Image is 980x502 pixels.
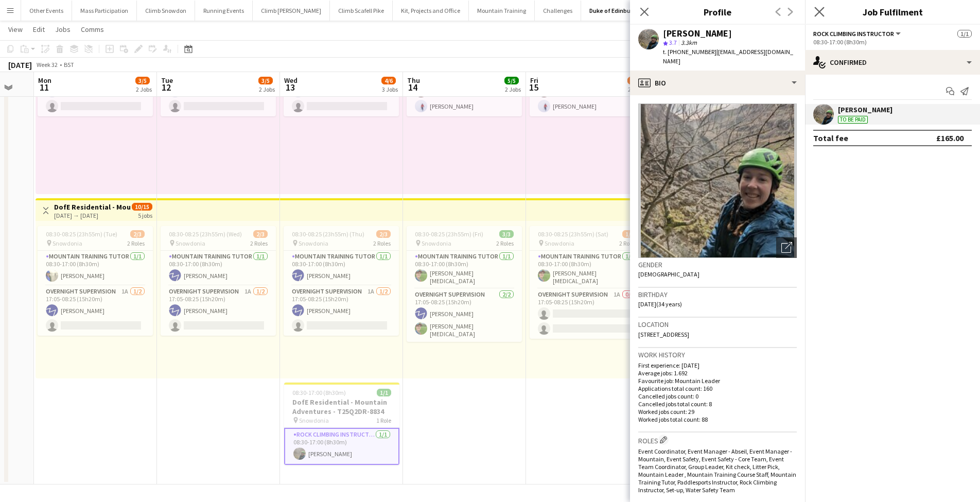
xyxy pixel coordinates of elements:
[283,81,297,93] span: 13
[530,76,538,85] span: Fri
[407,289,522,342] app-card-role: Overnight Supervision2/217:05-08:25 (15h20m)[PERSON_NAME][PERSON_NAME][MEDICAL_DATA]
[299,239,328,247] span: Snowdonia
[381,77,396,84] span: 4/6
[72,1,137,21] button: Mass Participation
[638,369,797,377] p: Average jobs: 1.692
[161,226,276,336] app-job-card: 08:30-08:25 (23h55m) (Wed)2/3 Snowdonia2 RolesMountain Training Tutor1/108:30-17:00 (8h30m)[PERSO...
[195,1,253,21] button: Running Events
[161,286,276,336] app-card-role: Overnight Supervision1A1/217:05-08:25 (15h20m)[PERSON_NAME]
[630,5,805,19] h3: Profile
[284,383,399,465] div: 08:30-17:00 (8h30m)1/1DofE Residential - Mountain Adventures - T25Q2DR-8834 Snowdonia1 RoleRock C...
[37,81,51,93] span: 11
[669,39,677,46] span: 3.7
[530,289,645,339] app-card-role: Overnight Supervision1A0/217:05-08:25 (15h20m)
[292,230,364,238] span: 08:30-08:25 (23h55m) (Thu)
[376,230,391,238] span: 2/3
[135,77,150,84] span: 3/5
[253,1,330,21] button: Climb [PERSON_NAME]
[805,50,980,75] div: Confirmed
[253,230,268,238] span: 2/3
[330,1,393,21] button: Climb Scafell Pike
[376,417,391,424] span: 1 Role
[132,203,152,211] span: 10/15
[382,85,398,93] div: 3 Jobs
[250,239,268,247] span: 2 Roles
[638,331,689,338] span: [STREET_ADDRESS]
[21,1,72,21] button: Other Events
[638,416,797,423] p: Worked jobs total count: 88
[638,260,797,269] h3: Gender
[407,226,522,342] app-job-card: 08:30-08:25 (23h55m) (Fri)3/3 Snowdonia2 RolesMountain Training Tutor1/108:30-17:00 (8h30m)[PERSO...
[638,400,797,408] p: Cancelled jobs total count: 8
[161,251,276,286] app-card-role: Mountain Training Tutor1/108:30-17:00 (8h30m)[PERSON_NAME]
[415,230,483,238] span: 08:30-08:25 (23h55m) (Fri)
[638,447,796,494] span: Event Coordinator, Event Manager - Abseil, Event Manager - Mountain, Event Safety, Event Safety -...
[137,1,195,21] button: Climb Snowdon
[38,226,153,336] div: 08:30-08:25 (23h55m) (Tue)2/3 Snowdonia2 RolesMountain Training Tutor1/108:30-17:00 (8h30m)[PERSO...
[161,76,173,85] span: Tue
[407,76,420,85] span: Thu
[4,23,27,36] a: View
[627,77,642,84] span: 3/5
[505,85,521,93] div: 2 Jobs
[8,60,32,70] div: [DATE]
[64,61,74,68] div: BST
[258,77,273,84] span: 3/5
[259,85,275,93] div: 2 Jobs
[55,25,71,34] span: Jobs
[638,385,797,392] p: Applications total count: 160
[805,5,980,19] h3: Job Fulfilment
[393,1,469,21] button: Kit, Projects and Office
[292,389,346,396] span: 08:30-17:00 (8h30m)
[422,239,451,247] span: Snowdonia
[34,61,60,68] span: Week 32
[813,38,972,46] div: 08:30-17:00 (8h30m)
[530,226,645,339] app-job-card: 08:30-08:25 (23h55m) (Sat)1/3 Snowdonia2 RolesMountain Training Tutor1/108:30-17:00 (8h30m)[PERSO...
[284,428,399,465] app-card-role: Rock Climbing Instructor1/108:30-17:00 (8h30m)[PERSON_NAME]
[176,239,205,247] span: Snowdonia
[838,116,868,124] div: To be paid
[545,239,574,247] span: Snowdonia
[29,23,49,36] a: Edit
[136,85,152,93] div: 2 Jobs
[538,230,608,238] span: 08:30-08:25 (23h55m) (Sat)
[407,251,522,289] app-card-role: Mountain Training Tutor1/108:30-17:00 (8h30m)[PERSON_NAME][MEDICAL_DATA]
[663,48,716,56] span: t. [PHONE_NUMBER]
[530,251,645,289] app-card-role: Mountain Training Tutor1/108:30-17:00 (8h30m)[PERSON_NAME][MEDICAL_DATA]
[628,85,644,93] div: 2 Jobs
[54,212,131,219] div: [DATE] → [DATE]
[638,350,797,359] h3: Work history
[504,77,519,84] span: 5/5
[529,81,538,93] span: 15
[127,239,145,247] span: 2 Roles
[373,239,391,247] span: 2 Roles
[638,408,797,416] p: Worked jobs count: 29
[619,239,637,247] span: 2 Roles
[638,377,797,385] p: Favourite job: Mountain Leader
[284,76,297,85] span: Wed
[33,25,45,34] span: Edit
[638,103,797,258] img: Crew avatar or photo
[838,105,892,114] div: [PERSON_NAME]
[663,29,732,38] div: [PERSON_NAME]
[535,1,581,21] button: Challenges
[169,230,242,238] span: 08:30-08:25 (23h55m) (Wed)
[638,320,797,329] h3: Location
[638,392,797,400] p: Cancelled jobs count: 0
[630,71,805,95] div: Bio
[957,30,972,38] span: 1/1
[284,226,399,336] app-job-card: 08:30-08:25 (23h55m) (Thu)2/3 Snowdonia2 RolesMountain Training Tutor1/108:30-17:00 (8h30m)[PERSO...
[52,239,82,247] span: Snowdonia
[663,48,793,65] span: | [EMAIL_ADDRESS][DOMAIN_NAME]
[8,25,23,34] span: View
[38,251,153,286] app-card-role: Mountain Training Tutor1/108:30-17:00 (8h30m)[PERSON_NAME]
[638,361,797,369] p: First experience: [DATE]
[284,286,399,336] app-card-role: Overnight Supervision1A1/217:05-08:25 (15h20m)[PERSON_NAME]
[813,30,902,38] button: Rock Climbing Instructor
[77,23,108,36] a: Comms
[138,211,152,219] div: 5 jobs
[622,230,637,238] span: 1/3
[469,1,535,21] button: Mountain Training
